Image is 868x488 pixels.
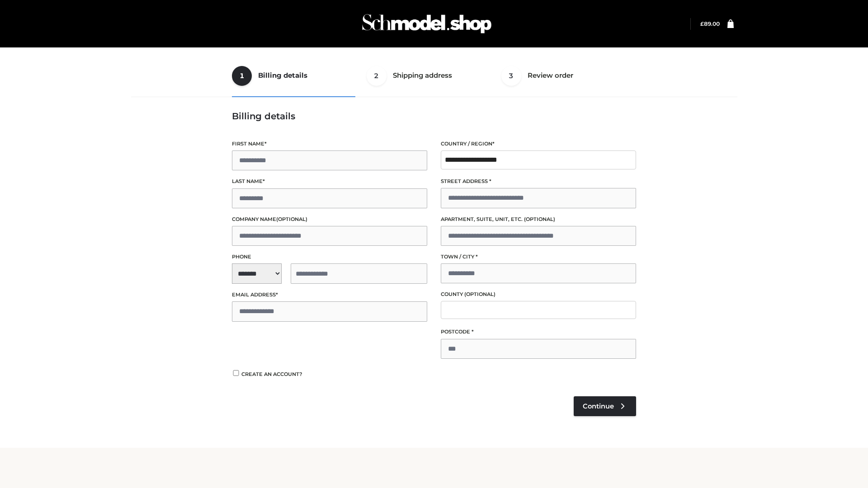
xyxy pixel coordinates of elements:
[700,20,720,27] bdi: 89.00
[276,216,307,222] span: (optional)
[441,328,636,336] label: Postcode
[441,253,636,261] label: Town / City
[232,111,636,122] h3: Billing details
[441,177,636,186] label: Street address
[232,291,427,299] label: Email address
[524,216,555,222] span: (optional)
[232,140,427,148] label: First name
[232,215,427,224] label: Company name
[441,140,636,148] label: Country / Region
[241,371,302,377] span: Create an account?
[359,6,495,42] img: Schmodel Admin 964
[700,20,704,27] span: £
[232,177,427,186] label: Last name
[583,402,614,410] span: Continue
[464,291,495,297] span: (optional)
[232,370,240,376] input: Create an account?
[574,396,636,416] a: Continue
[232,253,427,261] label: Phone
[441,290,636,299] label: County
[700,20,720,27] a: £89.00
[441,215,636,224] label: Apartment, suite, unit, etc.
